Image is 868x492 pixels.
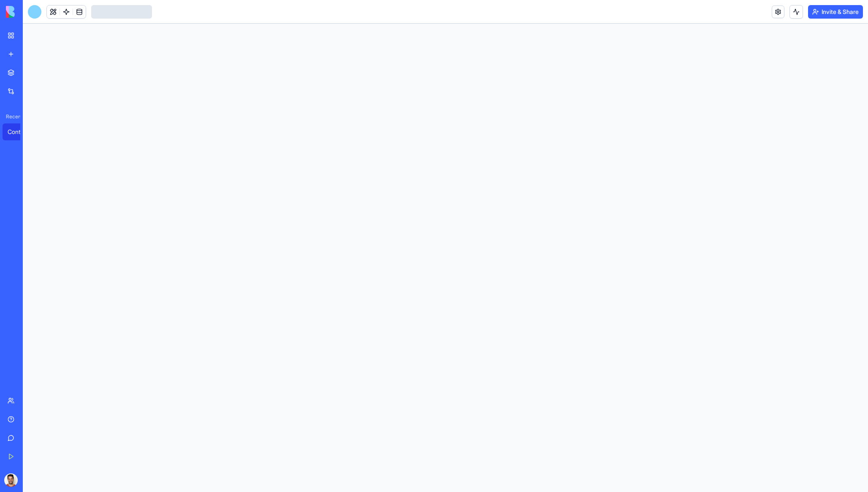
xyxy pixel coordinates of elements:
button: Invite & Share [808,5,863,19]
img: logo [6,6,58,18]
div: Content Calendar Genius [8,128,31,136]
span: Recent [3,113,20,120]
a: Content Calendar Genius [3,123,36,140]
img: ACg8ocLJKp1yNqYgrAiB7ibgjYiT-aKFpkEoNfOqj2NVwCdwyW8Xjv_qYA=s96-c [4,473,18,487]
